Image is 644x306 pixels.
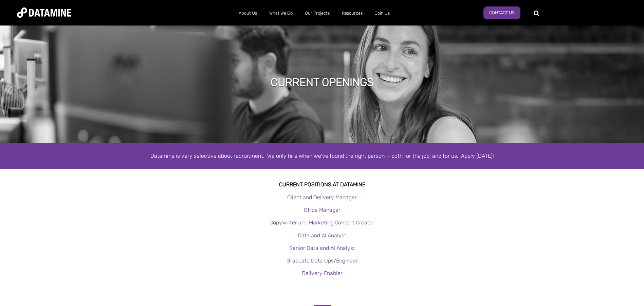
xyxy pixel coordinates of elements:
img: Datamine [17,7,71,18]
a: Copywriter and Marketing Content Creator [270,219,374,226]
a: Contact Us [483,6,520,19]
a: Join Us [369,4,396,22]
a: Office Manager [304,207,341,213]
a: Client and Delivery Manager [287,194,357,201]
a: What We Do [263,4,299,22]
a: Graduate Data Ops/Engineer [287,257,358,264]
a: Our Projects [299,4,336,22]
h1: Current Openings [271,75,374,90]
a: Data and AI Analyst [298,232,346,239]
a: About Us [233,4,263,22]
a: Resources [336,4,369,22]
div: Datamine is very selective about recruitment. We only hire when we've found the right person — bo... [129,151,516,160]
a: Delivery Enabler [302,270,343,276]
a: Senior Data and AI Analyst [289,245,355,251]
strong: Current Positions at datamine [279,181,365,188]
